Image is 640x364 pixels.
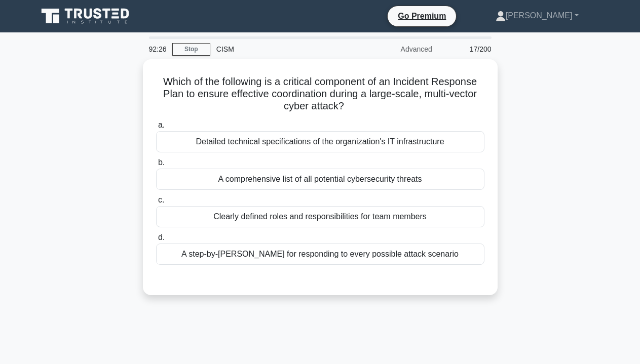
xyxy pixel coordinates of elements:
span: b. [158,158,165,167]
span: c. [158,195,164,204]
a: Go Premium [392,10,452,22]
div: Clearly defined roles and responsibilities for team members [156,206,484,227]
div: Detailed technical specifications of the organization's IT infrastructure [156,131,484,152]
div: CISM [210,39,350,59]
div: A step-by-[PERSON_NAME] for responding to every possible attack scenario [156,244,484,265]
div: 17/200 [438,39,498,59]
a: Stop [172,43,210,56]
div: A comprehensive list of all potential cybersecurity threats [156,169,484,190]
div: 92:26 [143,39,172,59]
span: a. [158,120,165,129]
div: Advanced [350,39,438,59]
a: [PERSON_NAME] [471,6,603,26]
span: d. [158,233,165,241]
h5: Which of the following is a critical component of an Incident Response Plan to ensure effective c... [155,75,485,113]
